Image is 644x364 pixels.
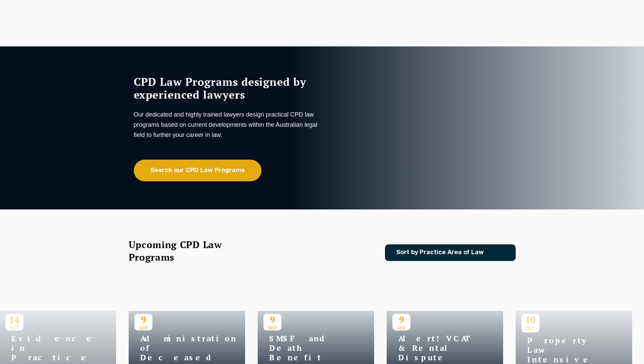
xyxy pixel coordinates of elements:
[134,325,152,330] span: SEP
[495,250,502,256] img: Icon
[392,314,410,325] p: 9
[263,325,281,330] span: SEP
[134,75,320,101] h1: CPD Law Programs designed by experienced lawyers
[134,160,261,181] a: Search our CPD Law Programs
[392,325,410,330] span: SEP
[385,244,516,261] a: Sort by Practice Area of Law
[129,238,239,263] h2: Upcoming CPD Law Programs
[134,314,152,325] p: 9
[263,314,281,325] p: 9
[134,109,320,140] p: Our dedicated and highly trained lawyers design practical CPD law programs based on current devel...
